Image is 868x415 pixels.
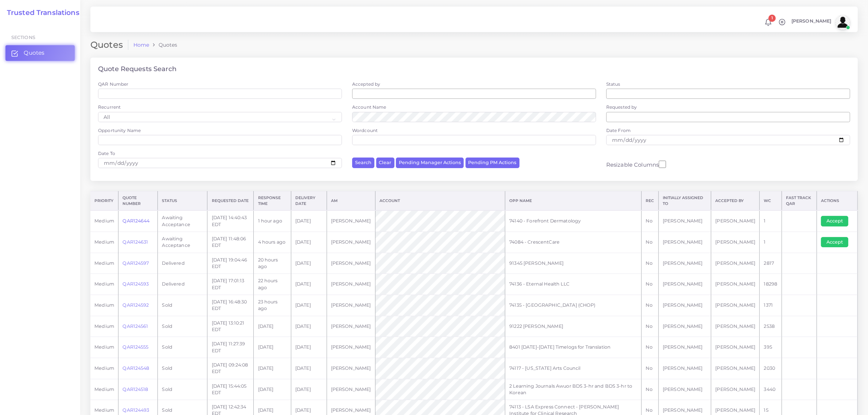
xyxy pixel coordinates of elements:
th: WC [760,191,782,210]
td: [PERSON_NAME] [327,253,375,274]
td: [PERSON_NAME] [711,316,760,337]
td: No [642,358,658,379]
td: Sold [158,337,207,358]
th: Status [158,191,207,210]
a: QAR124631 [122,239,148,245]
td: 74084 - CrescentCare [505,232,642,253]
span: medium [94,407,114,413]
td: [DATE] 11:48:06 EDT [207,232,254,253]
th: Accepted by [711,191,760,210]
td: [DATE] 19:04:46 EDT [207,253,254,274]
td: 2538 [760,316,782,337]
th: Opp Name [505,191,642,210]
span: Sections [11,35,35,40]
a: Trusted Translations [2,9,79,17]
td: [DATE] 09:24:08 EDT [207,358,254,379]
td: [DATE] [291,210,327,232]
td: [PERSON_NAME] [711,253,760,274]
th: Initially Assigned to [658,191,711,210]
label: Status [606,81,620,87]
td: [PERSON_NAME] [658,379,711,400]
a: QAR124592 [122,302,149,308]
td: 91222 [PERSON_NAME] [505,316,642,337]
td: [PERSON_NAME] [658,316,711,337]
span: [PERSON_NAME] [791,19,832,24]
td: [DATE] 14:40:43 EDT [207,210,254,232]
td: 74140 - Forefront Dermatology [505,210,642,232]
label: Date From [606,127,631,133]
td: No [642,232,658,253]
a: [PERSON_NAME]avatar [788,15,853,30]
span: medium [94,239,114,245]
a: Home [133,41,149,49]
th: Actions [817,191,857,210]
td: [PERSON_NAME] [658,253,711,274]
td: No [642,337,658,358]
td: [DATE] [291,379,327,400]
label: Recurrent [98,104,121,110]
td: 20 hours ago [254,253,291,274]
label: Resizable Columns [606,160,666,169]
button: Pending PM Actions [466,158,519,168]
td: [PERSON_NAME] [327,316,375,337]
span: medium [94,387,114,392]
td: [PERSON_NAME] [327,210,375,232]
td: Sold [158,358,207,379]
th: Delivery Date [291,191,327,210]
a: QAR124561 [122,323,148,329]
td: [PERSON_NAME] [327,337,375,358]
th: Requested Date [207,191,254,210]
td: Awaiting Acceptance [158,210,207,232]
a: QAR124597 [122,260,149,266]
label: Accepted by [352,81,381,87]
span: medium [94,281,114,287]
td: No [642,274,658,295]
td: [PERSON_NAME] [327,295,375,316]
td: 395 [760,337,782,358]
td: Delivered [158,274,207,295]
td: No [642,253,658,274]
h2: Quotes [90,40,128,50]
label: Opportunity Name [98,127,141,133]
th: Response Time [254,191,291,210]
th: AM [327,191,375,210]
td: 74135 - [GEOGRAPHIC_DATA] (CHOP) [505,295,642,316]
a: 1 [762,19,775,26]
a: QAR124518 [122,387,148,392]
td: 74136 - Eternal Health LLC [505,274,642,295]
td: [PERSON_NAME] [711,274,760,295]
td: 4 hours ago [254,232,291,253]
li: Quotes [149,41,177,49]
a: QAR124548 [122,365,149,371]
td: No [642,295,658,316]
span: medium [94,365,114,371]
a: QAR124493 [122,407,149,413]
label: Wordcount [352,127,378,133]
td: 1 [760,210,782,232]
td: [PERSON_NAME] [658,295,711,316]
td: 2 Learning Journals Awuor BDS 3-hr and BDS 3-hr to Korean [505,379,642,400]
td: [PERSON_NAME] [658,358,711,379]
span: medium [94,218,114,224]
td: [PERSON_NAME] [327,232,375,253]
td: No [642,379,658,400]
th: Fast Track QAR [782,191,817,210]
td: [DATE] 17:01:13 EDT [207,274,254,295]
span: Quotes [24,49,44,57]
td: Sold [158,295,207,316]
button: Clear [376,158,394,168]
td: Delivered [158,253,207,274]
td: No [642,316,658,337]
td: [DATE] [291,274,327,295]
td: 1 [760,232,782,253]
td: [PERSON_NAME] [658,337,711,358]
td: [PERSON_NAME] [658,274,711,295]
a: Quotes [5,45,75,61]
a: Accept [821,239,853,245]
span: medium [94,323,114,329]
td: [DATE] 16:48:30 EDT [207,295,254,316]
td: [DATE] [254,358,291,379]
td: [PERSON_NAME] [658,232,711,253]
a: Accept [821,218,853,224]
